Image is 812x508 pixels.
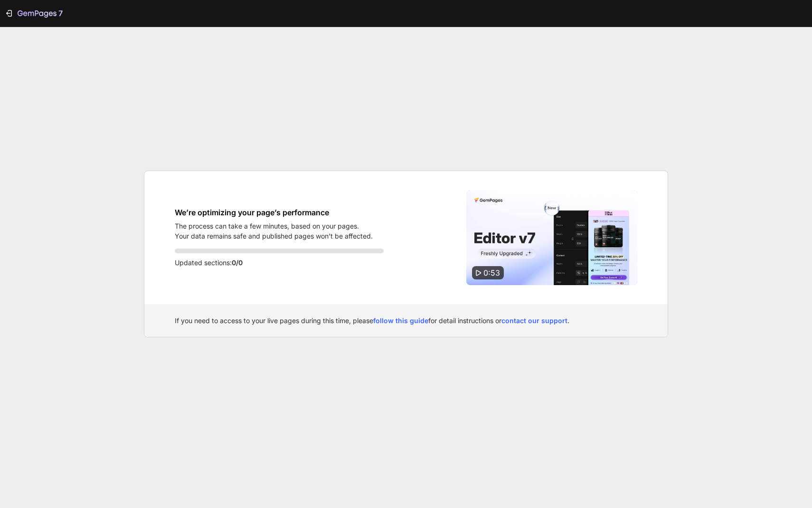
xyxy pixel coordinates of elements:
img: Video thumbnail [466,190,637,285]
h1: We’re optimizing your page’s performance [175,207,373,218]
a: contact our support [501,316,567,325]
p: Your data remains safe and published pages won’t be affected. [175,231,373,241]
div: If you need to access to your live pages during this time, please for detail instructions or . [175,316,637,326]
span: 0:53 [483,268,500,278]
p: Updated sections: [175,257,384,268]
p: 7 [58,8,63,19]
a: follow this guide [373,316,428,325]
p: The process can take a few minutes, based on your pages. [175,221,373,231]
span: 0/0 [232,259,243,267]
